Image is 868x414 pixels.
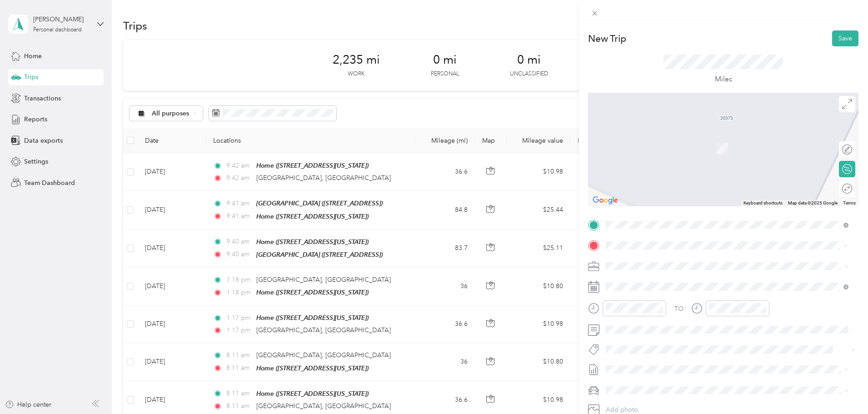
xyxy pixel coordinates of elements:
button: Keyboard shortcuts [743,200,783,206]
img: Google [590,195,620,206]
a: Open this area in Google Maps (opens a new window) [590,195,620,206]
p: Miles [715,74,732,85]
button: Save [832,30,858,46]
p: New Trip [588,32,626,45]
iframe: Everlance-gr Chat Button Frame [817,363,868,414]
span: Map data ©2025 Google [788,200,838,205]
